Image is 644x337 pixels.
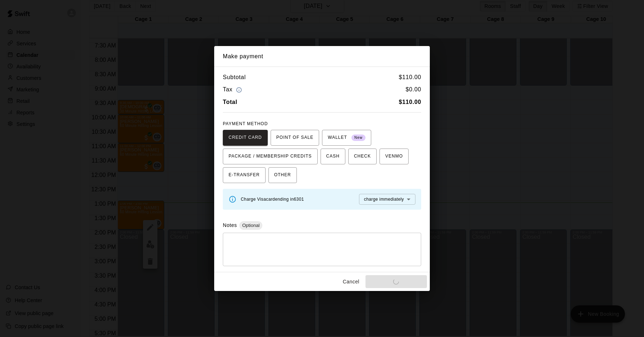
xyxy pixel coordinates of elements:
button: PACKAGE / MEMBERSHIP CREDITS [223,149,318,164]
button: E-TRANSFER [223,167,266,183]
span: charge immediately [364,197,404,202]
span: POINT OF SALE [276,132,313,144]
span: New [351,133,365,143]
h6: Tax [223,85,244,95]
span: CREDIT CARD [229,132,262,144]
h6: Subtotal [223,73,246,82]
button: CHECK [348,149,377,164]
span: PAYMENT METHOD [223,121,268,126]
h6: $ 110.00 [399,73,421,82]
h6: $ 0.00 [406,85,421,95]
button: VENMO [379,149,409,164]
label: Notes [223,222,237,228]
button: POINT OF SALE [271,130,319,146]
span: Charge Visa card ending in 6301 [241,197,304,202]
span: OTHER [274,169,291,181]
span: CHECK [354,151,371,162]
button: Cancel [340,275,363,288]
h2: Make payment [214,46,430,67]
button: CASH [321,149,345,164]
span: PACKAGE / MEMBERSHIP CREDITS [229,151,312,162]
span: CASH [326,151,340,162]
button: OTHER [268,167,297,183]
button: WALLET New [322,130,371,146]
b: $ 110.00 [399,99,421,105]
b: Total [223,99,237,105]
span: Optional [239,223,262,228]
span: VENMO [385,151,403,162]
span: WALLET [328,132,365,144]
span: E-TRANSFER [229,169,260,181]
button: CREDIT CARD [223,130,268,146]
